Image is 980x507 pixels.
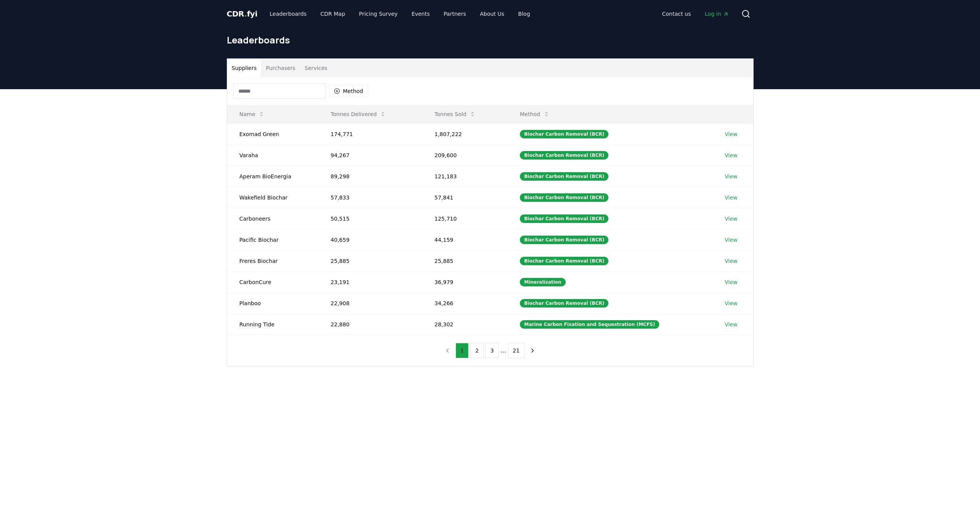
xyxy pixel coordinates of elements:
[227,314,318,335] td: Running Tide
[422,314,508,335] td: 28,302
[422,145,508,166] td: 209,600
[422,250,508,271] td: 25,885
[725,299,737,307] a: View
[325,106,392,122] button: Tonnes Delivered
[699,7,735,21] a: Log in
[244,9,247,18] span: .
[318,145,422,166] td: 94,267
[233,106,271,122] button: Name
[422,123,508,145] td: 1,807,222
[318,314,422,335] td: 22,880
[508,343,525,358] button: 21
[725,130,737,138] a: View
[514,106,556,122] button: Method
[520,130,608,138] div: Biochar Carbon Removal (BCR)
[353,7,404,21] a: Pricing Survey
[437,7,472,21] a: Partners
[725,257,737,265] a: View
[725,173,737,180] a: View
[227,187,318,208] td: Wakefield Biochar
[422,271,508,293] td: 36,979
[227,271,318,293] td: CarbonCure
[470,343,484,358] button: 2
[725,194,737,201] a: View
[725,151,737,159] a: View
[318,208,422,229] td: 50,515
[227,250,318,271] td: Freres Biochar
[656,7,735,21] nav: Main
[520,257,608,265] div: Biochar Carbon Removal (BCR)
[227,34,754,46] h1: Leaderboards
[405,7,436,21] a: Events
[520,193,608,202] div: Biochar Carbon Removal (BCR)
[318,123,422,145] td: 174,771
[520,214,608,223] div: Biochar Carbon Removal (BCR)
[725,321,737,328] a: View
[318,250,422,271] td: 25,885
[422,229,508,250] td: 44,159
[227,9,258,18] span: CDR fyi
[485,343,499,358] button: 3
[526,343,539,358] button: next page
[656,7,697,21] a: Contact us
[263,7,313,21] a: Leaderboards
[520,278,566,286] div: Mineralization
[520,172,608,181] div: Biochar Carbon Removal (BCR)
[314,7,351,21] a: CDR Map
[300,59,332,77] button: Services
[725,278,737,286] a: View
[329,85,369,97] button: Method
[318,166,422,187] td: 89,298
[512,7,536,21] a: Blog
[725,215,737,223] a: View
[520,236,608,244] div: Biochar Carbon Removal (BCR)
[261,59,300,77] button: Purchasers
[227,59,261,77] button: Suppliers
[520,320,659,329] div: Marine Carbon Fixation and Sequestration (MCFS)
[422,187,508,208] td: 57,841
[422,293,508,314] td: 34,266
[520,299,608,308] div: Biochar Carbon Removal (BCR)
[318,271,422,293] td: 23,191
[227,229,318,250] td: Pacific Biochar
[227,166,318,187] td: Aperam BioEnergia
[725,236,737,244] a: View
[456,343,469,358] button: 1
[318,229,422,250] td: 40,659
[227,208,318,229] td: Carboneers
[422,208,508,229] td: 125,710
[474,7,510,21] a: About Us
[318,293,422,314] td: 22,908
[705,10,729,18] span: Log in
[428,106,482,122] button: Tonnes Sold
[520,151,608,160] div: Biochar Carbon Removal (BCR)
[318,187,422,208] td: 57,833
[263,7,536,21] nav: Main
[500,346,506,355] li: ...
[227,293,318,314] td: Planboo
[422,166,508,187] td: 121,183
[227,8,258,19] a: CDR.fyi
[227,123,318,145] td: Exomad Green
[227,145,318,166] td: Varaha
